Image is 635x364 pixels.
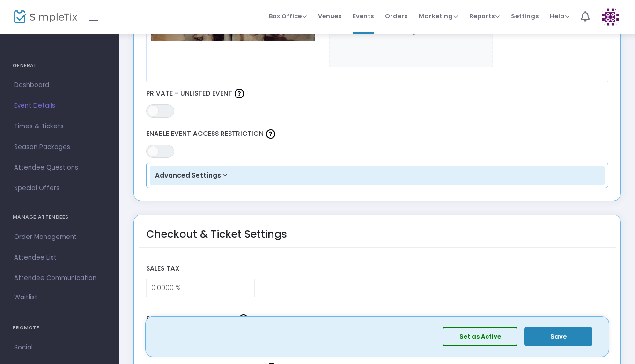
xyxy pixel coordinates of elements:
[13,208,107,227] h4: MANAGE ATTENDEES
[385,4,407,28] span: Orders
[353,4,374,28] span: Events
[524,327,592,346] button: Save
[14,100,105,112] span: Event Details
[235,89,244,98] img: question-mark
[239,314,248,324] img: question-mark
[14,182,105,194] span: Special Offers
[511,4,539,28] span: Settings
[14,231,105,243] span: Order Management
[550,12,569,21] span: Help
[266,129,275,139] img: question-mark
[14,293,37,302] span: Waitlist
[150,166,605,185] button: Advanced Settings
[13,56,107,75] h4: GENERAL
[14,342,105,354] span: Social
[146,127,609,141] label: Enable Event Access Restriction
[14,141,105,153] span: Season Packages
[146,226,287,254] div: Checkout & Ticket Settings
[146,87,609,101] label: Private - Unlisted Event
[141,307,613,332] label: Buy Tickets Button Label
[14,120,105,133] span: Times & Tickets
[147,279,254,297] input: Sales Tax
[318,4,341,28] span: Venues
[141,260,613,279] label: Sales Tax
[443,327,517,346] button: Set as Active
[469,12,500,21] span: Reports
[269,12,307,21] span: Box Office
[14,252,105,264] span: Attendee List
[419,12,458,21] span: Marketing
[14,162,105,174] span: Attendee Questions
[14,272,105,284] span: Attendee Communication
[13,319,107,337] h4: PROMOTE
[14,79,105,91] span: Dashboard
